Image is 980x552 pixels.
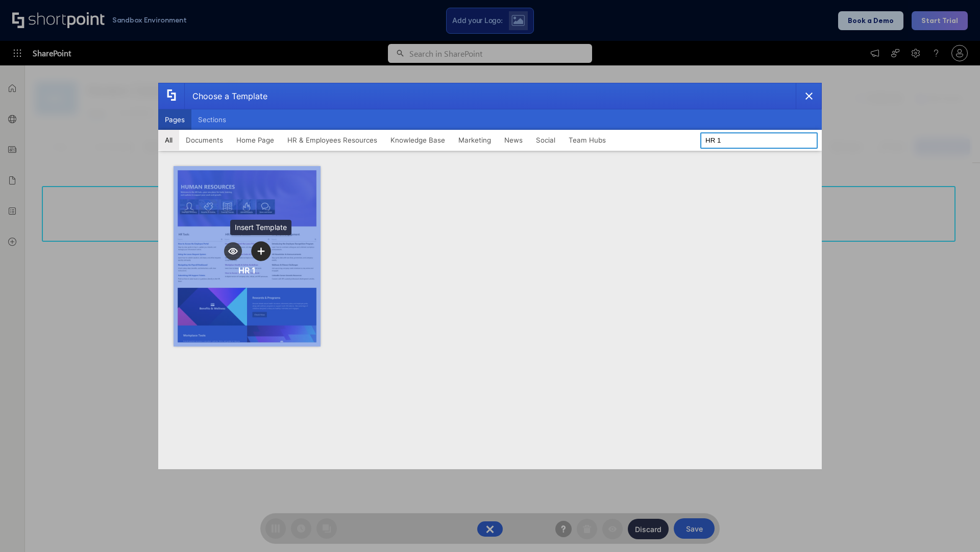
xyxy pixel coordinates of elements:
div: template selector [158,83,822,469]
button: Pages [158,109,191,130]
button: Team Hubs [562,130,612,150]
button: HR & Employees Resources [281,130,384,150]
button: Documents [179,130,230,150]
button: Home Page [230,130,281,150]
button: Knowledge Base [384,130,452,150]
iframe: Chat Widget [929,503,980,552]
button: Social [529,130,562,150]
button: All [158,130,179,150]
input: Search [700,132,818,149]
button: News [498,130,529,150]
button: Marketing [452,130,498,150]
div: HR 1 [238,265,256,275]
div: Choose a Template [184,83,267,109]
button: Sections [191,109,233,130]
